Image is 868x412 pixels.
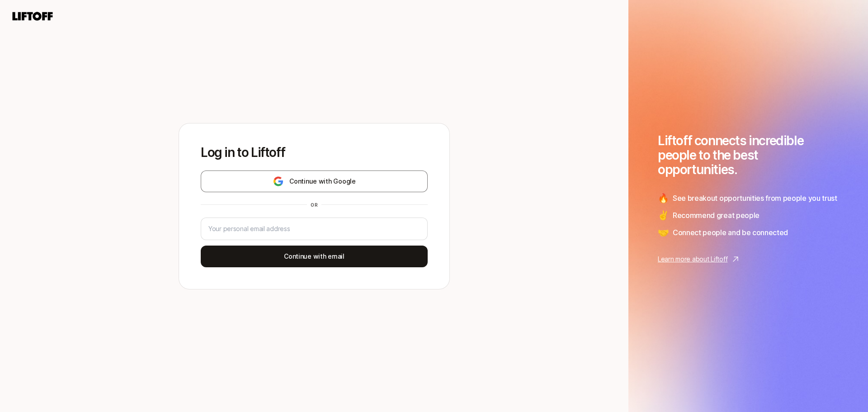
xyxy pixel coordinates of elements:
[673,209,759,221] span: Recommend great people
[273,176,284,187] img: google-logo
[658,254,727,265] p: Learn more about Liftoff
[201,145,428,160] p: Log in to Liftoff
[658,254,839,265] a: Learn more about Liftoff
[673,227,788,238] span: Connect people and be connected
[208,223,420,234] input: Your personal email address
[201,170,428,192] button: Continue with Google
[658,208,669,222] span: ✌️
[673,192,837,204] span: See breakout opportunities from people you trust
[201,246,428,267] button: Continue with email
[658,226,669,239] span: 🤝
[307,201,321,208] div: or
[658,191,669,205] span: 🔥
[658,133,839,177] h1: Liftoff connects incredible people to the best opportunities.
